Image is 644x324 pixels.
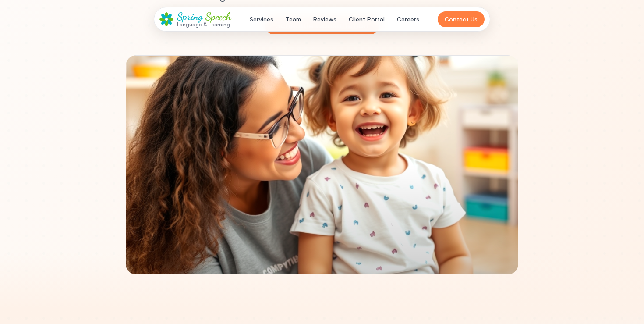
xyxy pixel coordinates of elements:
[177,21,231,27] div: Language & Learning
[244,11,279,27] button: Services
[205,10,231,23] span: Speech
[343,11,390,27] button: Client Portal
[392,11,425,27] button: Careers
[308,11,342,27] button: Reviews
[177,10,203,23] span: Spring
[438,11,485,27] button: Contact Us
[280,11,306,27] button: Team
